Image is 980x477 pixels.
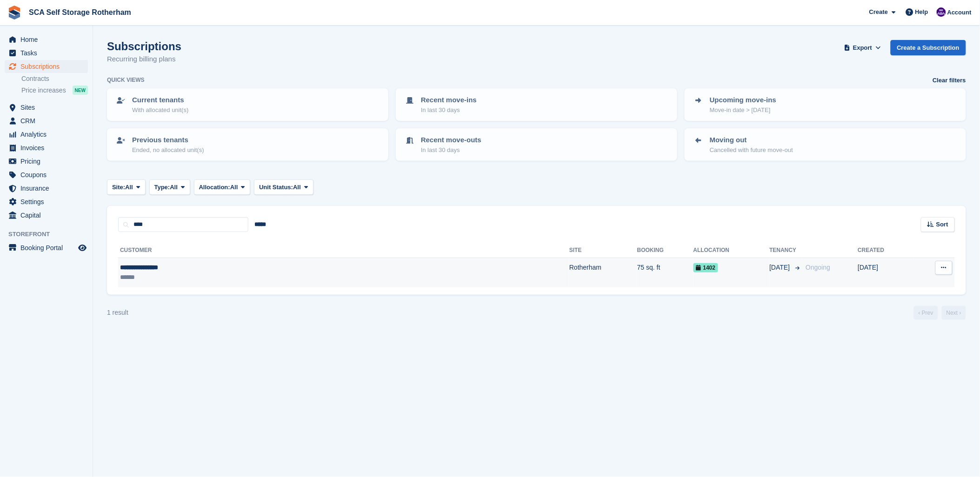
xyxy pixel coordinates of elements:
p: Recurring billing plans [107,54,181,65]
span: Export [853,43,872,53]
p: Move-in date > [DATE] [710,106,776,115]
a: SCA Self Storage Rotherham [25,5,135,20]
a: Contracts [21,74,88,83]
span: Pricing [20,155,76,168]
p: Moving out [710,135,793,146]
span: [DATE] [770,263,792,272]
th: Booking [637,243,693,258]
p: In last 30 days [421,146,481,155]
h6: Quick views [107,76,145,84]
p: In last 30 days [421,106,477,115]
a: menu [5,114,88,127]
p: Cancelled with future move-out [710,146,793,155]
span: Analytics [20,128,76,141]
span: Account [947,8,972,17]
a: menu [5,60,88,73]
a: Price increases NEW [21,85,88,95]
span: CRM [20,114,76,127]
a: menu [5,209,88,222]
td: [DATE] [858,258,914,287]
span: Booking Portal [20,241,76,254]
h1: Subscriptions [107,40,181,53]
span: Home [20,33,76,46]
span: Create [869,7,888,17]
span: Site: [112,183,125,192]
span: All [170,183,178,192]
span: Sort [936,220,948,229]
span: Unit Status: [259,183,293,192]
img: stora-icon-8386f47178a22dfd0bd8f6a31ec36ba5ce8667c1dd55bd0f319d3a0aa187defe.svg [7,6,21,20]
th: Tenancy [770,243,802,258]
span: Subscriptions [20,60,76,73]
span: Sites [20,101,76,114]
a: Create a Subscription [891,40,966,55]
a: menu [5,241,88,254]
span: Type: [154,183,170,192]
div: NEW [73,86,88,95]
span: 1402 [693,263,719,272]
a: menu [5,141,88,154]
span: Capital [20,209,76,222]
a: Recent move-ins In last 30 days [397,89,676,120]
a: Moving out Cancelled with future move-out [686,129,965,160]
p: Upcoming move-ins [710,95,776,106]
th: Created [858,243,914,258]
div: 1 result [107,308,128,318]
a: menu [5,33,88,46]
a: menu [5,195,88,208]
button: Unit Status: All [254,179,313,195]
span: Ongoing [806,264,831,271]
a: Next [942,306,966,320]
a: Previous tenants Ended, no allocated unit(s) [108,129,387,160]
th: Customer [118,243,569,258]
th: Site [569,243,637,258]
nav: Page [912,306,968,320]
span: All [125,183,133,192]
button: Export [842,40,883,55]
span: Coupons [20,168,76,181]
td: 75 sq. ft [637,258,693,287]
a: menu [5,168,88,181]
button: Allocation: All [194,179,251,195]
img: Kelly Neesham [937,7,946,17]
p: Ended, no allocated unit(s) [132,146,204,155]
p: Current tenants [132,95,188,106]
a: menu [5,101,88,114]
span: All [230,183,238,192]
span: Allocation: [199,183,230,192]
span: Insurance [20,182,76,195]
button: Site: All [107,179,146,195]
p: Recent move-outs [421,135,481,146]
a: Recent move-outs In last 30 days [397,129,676,160]
span: Tasks [20,46,76,60]
a: menu [5,182,88,195]
a: menu [5,46,88,60]
span: Settings [20,195,76,208]
button: Type: All [149,179,190,195]
a: Clear filters [933,76,966,85]
span: Price increases [21,86,66,95]
span: Storefront [8,230,93,239]
a: Preview store [77,242,88,253]
a: menu [5,155,88,168]
p: Recent move-ins [421,95,477,106]
p: With allocated unit(s) [132,106,188,115]
span: Invoices [20,141,76,154]
span: Help [915,7,928,17]
a: Current tenants With allocated unit(s) [108,89,387,120]
span: All [293,183,301,192]
p: Previous tenants [132,135,204,146]
a: Upcoming move-ins Move-in date > [DATE] [686,89,965,120]
th: Allocation [693,243,770,258]
td: Rotherham [569,258,637,287]
a: Previous [914,306,938,320]
a: menu [5,128,88,141]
